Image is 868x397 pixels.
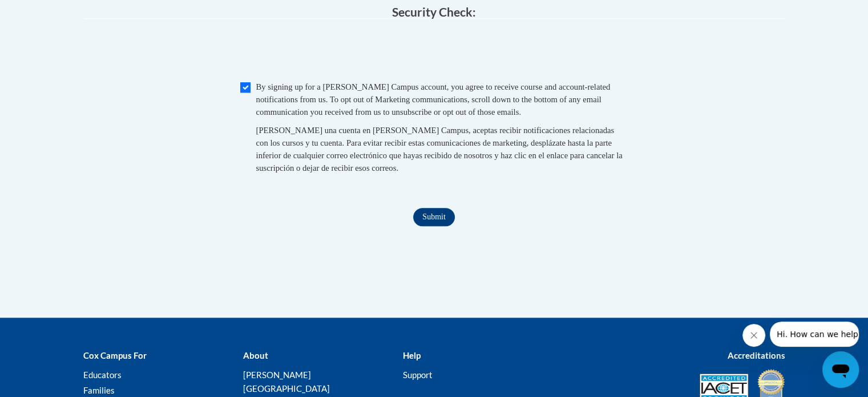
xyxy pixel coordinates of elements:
[728,350,785,360] b: Accreditations
[83,350,147,360] b: Cox Campus For
[348,30,521,75] iframe: reCAPTCHA
[256,126,623,173] span: [PERSON_NAME] una cuenta en [PERSON_NAME] Campus, aceptas recibir notificaciones relacionadas con...
[243,350,268,360] b: About
[243,370,329,394] a: [PERSON_NAME][GEOGRAPHIC_DATA]
[392,5,476,19] span: Security Check:
[83,385,115,395] a: Families
[402,370,432,380] a: Support
[402,350,420,360] b: Help
[7,8,92,17] span: Hi. How can we help?
[256,82,611,117] span: By signing up for a [PERSON_NAME] Campus account, you agree to receive course and account-related...
[413,208,454,226] input: Submit
[770,322,859,347] iframe: Message from company
[83,370,122,380] a: Educators
[822,351,859,388] iframe: Button to launch messaging window
[742,324,765,347] iframe: Close message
